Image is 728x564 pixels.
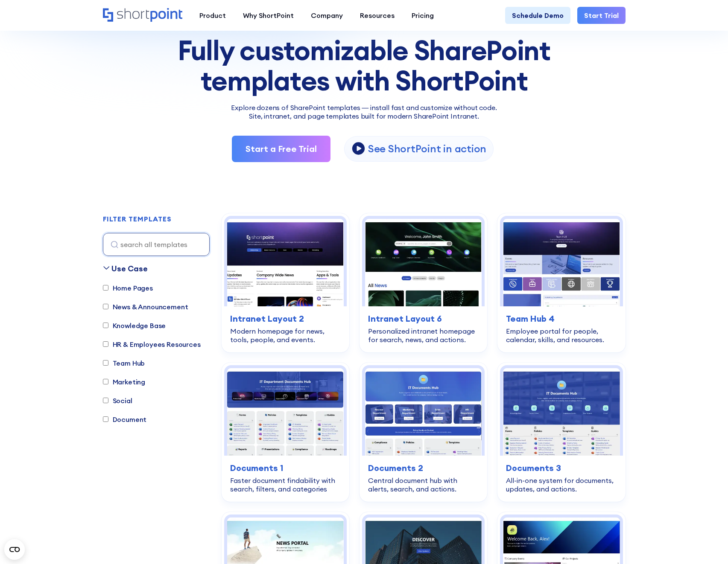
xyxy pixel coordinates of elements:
div: Company [311,10,343,20]
div: Use Case [111,263,148,274]
a: Product [191,7,234,24]
div: Employee portal for people, calendar, skills, and resources. [506,327,617,344]
a: Resources [351,7,403,24]
div: Resources [360,10,395,20]
p: Explore dozens of SharePoint templates — install fast and customize without code. [103,102,626,113]
a: Pricing [403,7,442,24]
label: News & Announcement [103,302,188,312]
input: Marketing [103,379,108,384]
a: Why ShortPoint [234,7,302,24]
label: Team Hub [103,358,145,368]
input: Social [103,398,108,403]
a: Documents 2 – Document Management Template: Central document hub with alerts, search, and actions... [360,363,487,502]
img: Team Hub 4 – SharePoint Employee Portal Template: Employee portal for people, calendar, skills, a... [503,219,620,306]
input: search all templates [103,233,210,256]
div: Central document hub with alerts, search, and actions. [368,476,479,493]
a: Intranet Layout 6 – SharePoint Homepage Design: Personalized intranet homepage for search, news, ... [360,213,487,352]
label: Knowledge Base [103,320,166,331]
a: Start a Free Trial [232,136,330,162]
a: Team Hub 4 – SharePoint Employee Portal Template: Employee portal for people, calendar, skills, a... [497,213,625,352]
div: Fully customizable SharePoint templates with ShortPoint [103,35,626,96]
label: HR & Employees Resources [103,339,201,349]
a: Schedule Demo [505,7,570,24]
a: Documents 3 – Document Management System Template: All-in-one system for documents, updates, and ... [497,363,625,502]
a: Home [103,8,182,23]
a: Intranet Layout 2 – SharePoint Homepage Design: Modern homepage for news, tools, people, and even... [222,213,349,352]
div: Why ShortPoint [243,10,294,20]
input: Document [103,416,108,422]
h2: Site, intranet, and page templates built for modern SharePoint Intranet. [103,113,626,120]
div: Product [199,10,226,20]
h3: Intranet Layout 2 [230,312,341,325]
div: Modern homepage for news, tools, people, and events. [230,327,341,344]
h3: Documents 1 [230,462,341,474]
h3: Documents 2 [368,462,479,474]
div: All-in-one system for documents, updates, and actions. [506,476,617,493]
input: Team Hub [103,360,108,366]
h3: Documents 3 [506,462,617,474]
img: Intranet Layout 6 – SharePoint Homepage Design: Personalized intranet homepage for search, news, ... [365,219,482,306]
button: Open CMP widget [4,539,25,560]
img: Documents 3 – Document Management System Template: All-in-one system for documents, updates, and ... [503,368,620,456]
iframe: Chat Widget [574,465,728,564]
label: Document [103,414,147,424]
label: Marketing [103,377,146,387]
div: Personalized intranet homepage for search, news, and actions. [368,327,479,344]
input: Home Pages [103,285,108,291]
p: See ShortPoint in action [368,142,486,155]
h3: Intranet Layout 6 [368,312,479,325]
label: Home Pages [103,283,153,293]
img: Intranet Layout 2 – SharePoint Homepage Design: Modern homepage for news, tools, people, and events. [227,219,344,306]
div: FILTER TEMPLATES [103,215,172,222]
img: Documents 2 – Document Management Template: Central document hub with alerts, search, and actions. [365,368,482,456]
label: Social [103,395,132,406]
a: Company [302,7,351,24]
a: open lightbox [344,136,494,162]
a: Start Trial [577,7,626,24]
img: Documents 1 – SharePoint Document Library Template: Faster document findability with search, filt... [227,368,344,456]
h3: Team Hub 4 [506,312,617,325]
a: Documents 1 – SharePoint Document Library Template: Faster document findability with search, filt... [222,363,349,502]
div: Faster document findability with search, filters, and categories [230,476,341,493]
input: Knowledge Base [103,323,108,328]
input: HR & Employees Resources [103,341,108,347]
div: Pricing [412,10,434,20]
input: News & Announcement [103,304,108,309]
